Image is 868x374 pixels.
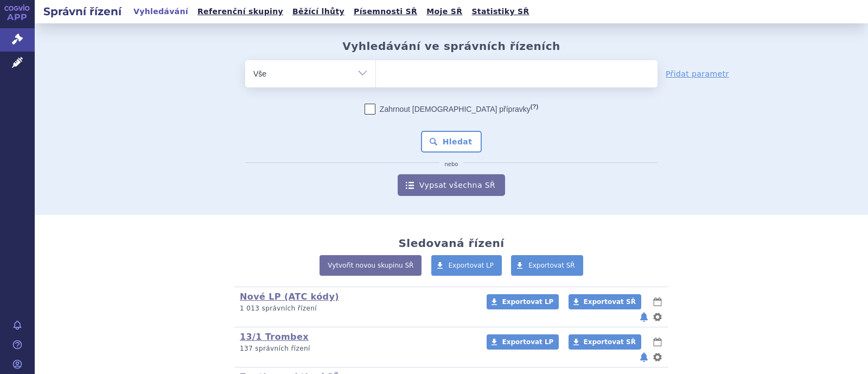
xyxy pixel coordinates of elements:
[35,4,130,19] h2: Správní řízení
[531,103,538,110] abbr: (?)
[652,335,663,348] button: lhůty
[487,294,559,309] a: Exportovat LP
[468,4,532,19] a: Statistiky SŘ
[431,255,502,276] a: Exportovat LP
[240,291,339,302] a: Nové LP (ATC kódy)
[584,338,636,346] span: Exportovat SŘ
[320,255,422,276] a: Vytvořit novou skupinu SŘ
[289,4,348,19] a: Běžící lhůty
[584,298,636,306] span: Exportovat SŘ
[130,4,192,19] a: Vyhledávání
[398,174,505,196] a: Vypsat všechna SŘ
[652,310,663,324] button: nastavení
[502,298,553,306] span: Exportovat LP
[365,104,538,115] label: Zahrnout [DEMOGRAPHIC_DATA] přípravky
[652,295,663,308] button: lhůty
[342,40,560,53] h2: Vyhledávání ve správních řízeních
[666,68,729,79] a: Přidat parametr
[639,310,649,324] button: notifikace
[421,131,482,153] button: Hledat
[449,262,494,269] span: Exportovat LP
[569,294,641,309] a: Exportovat SŘ
[528,262,575,269] span: Exportovat SŘ
[439,161,464,168] i: nebo
[569,334,641,350] a: Exportovat SŘ
[487,334,559,350] a: Exportovat LP
[240,344,473,353] p: 137 správních řízení
[398,237,504,250] h2: Sledovaná řízení
[240,332,309,342] a: 13/1 Trombex
[652,351,663,364] button: nastavení
[240,304,473,313] p: 1 013 správních řízení
[502,338,553,346] span: Exportovat LP
[350,4,420,19] a: Písemnosti SŘ
[194,4,286,19] a: Referenční skupiny
[511,255,583,276] a: Exportovat SŘ
[423,4,465,19] a: Moje SŘ
[639,351,649,364] button: notifikace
